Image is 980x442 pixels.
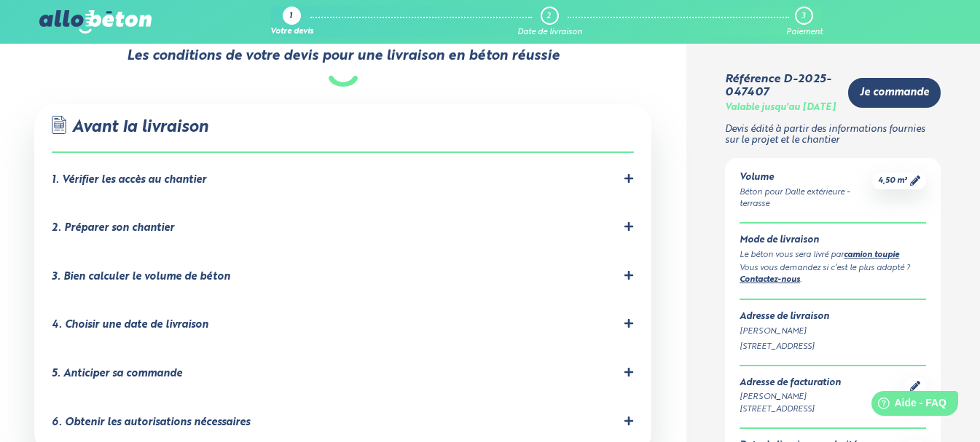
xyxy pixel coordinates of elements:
a: 2 Date de livraison [517,7,582,37]
div: 1. Vérifier les accès au chantier [52,174,206,186]
div: Paiement [786,28,823,37]
div: [STREET_ADDRESS] [740,403,841,416]
div: Adresse de livraison [740,312,926,323]
div: 5. Anticiper sa commande [52,368,182,380]
div: Volume [740,173,872,183]
div: [STREET_ADDRESS] [740,341,926,353]
div: Référence D-2025-047407 [725,73,836,100]
div: Béton pour Dalle extérieure - terrasse [740,186,872,211]
div: 2 [546,12,551,21]
div: [PERSON_NAME] [740,325,926,338]
a: 3 Paiement [786,7,823,37]
img: allobéton [39,10,152,33]
div: 1 [289,12,292,22]
p: Devis édité à partir des informations fournies sur le projet et le chantier [725,125,941,146]
a: Je commande [848,78,941,108]
div: Mode de livraison [740,235,926,246]
div: Valable jusqu'au [DATE] [725,103,836,114]
div: Date de livraison [517,28,582,37]
iframe: Help widget launcher [850,385,964,426]
div: 6. Obtenir les autorisations nécessaires [52,417,250,429]
div: 4. Choisir une date de livraison [52,319,208,331]
div: [PERSON_NAME] [740,391,841,403]
div: Avant la livraison [52,116,634,153]
div: 2. Préparer son chantier [52,222,174,234]
div: Le béton vous sera livré par [740,249,926,262]
a: 1 Votre devis [270,7,313,37]
a: Contactez-nous [740,276,800,284]
div: 3. Bien calculer le volume de béton [52,271,230,283]
div: Vous vous demandez si c’est le plus adapté ? . [740,262,926,288]
div: 3 [801,12,805,21]
div: Votre devis [270,28,313,37]
div: Les conditions de votre devis pour une livraison en béton réussie [127,48,560,64]
a: camion toupie [844,251,899,259]
span: Je commande [860,87,929,99]
div: Adresse de facturation [740,378,841,389]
